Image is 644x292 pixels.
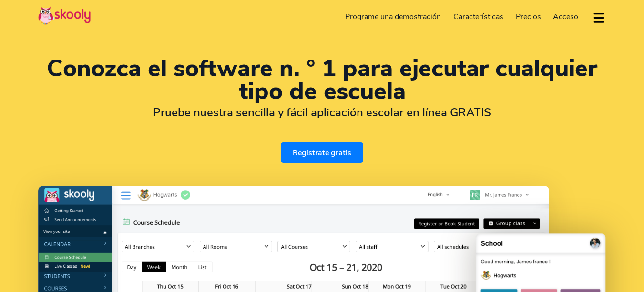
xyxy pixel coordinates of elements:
[339,9,448,24] a: Programe una demostración
[38,57,606,103] h1: Conozca el software n. ° 1 para ejecutar cualquier tipo de escuela
[38,6,91,25] img: Skooly
[553,11,578,22] span: Acceso
[447,9,510,24] a: Características
[547,9,584,24] a: Acceso
[38,105,606,120] h2: Pruebe nuestra sencilla y fácil aplicación escolar en línea GRATIS
[592,7,606,29] button: dropdown menu
[281,142,363,163] a: Registrate gratis
[510,9,547,24] a: Precios
[516,11,541,22] span: Precios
